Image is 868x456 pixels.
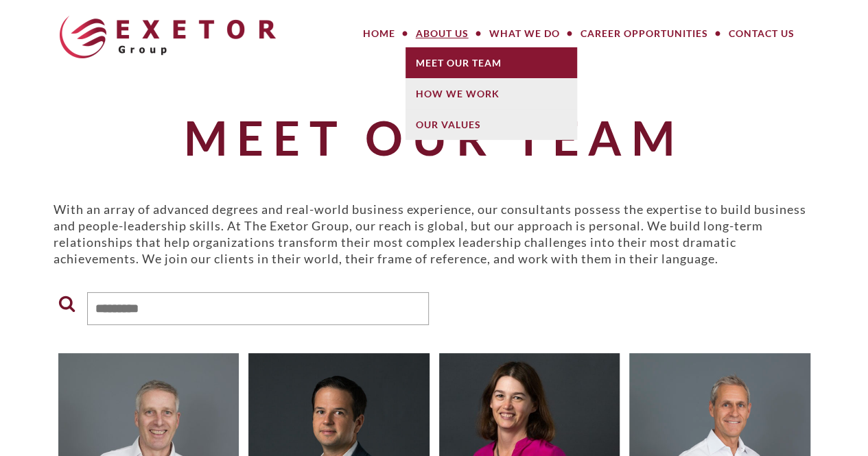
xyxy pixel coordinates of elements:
[570,20,718,47] a: Career Opportunities
[353,20,406,47] a: Home
[60,16,276,58] img: The Exetor Group
[718,20,805,47] a: Contact Us
[54,112,815,163] h1: Meet Our Team
[406,20,479,47] a: About Us
[406,47,577,78] a: Meet Our Team
[406,109,577,140] a: Our Values
[54,201,815,267] p: With an array of advanced degrees and real-world business experience, our consultants possess the...
[479,20,570,47] a: What We Do
[406,78,577,109] a: How We Work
